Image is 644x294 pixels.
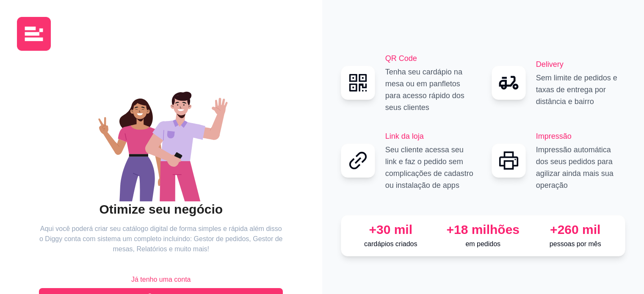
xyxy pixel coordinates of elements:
h2: QR Code [385,52,475,64]
div: +30 mil [348,222,434,237]
p: Impressão automática dos seus pedidos para agilizar ainda mais sua operação [536,144,625,191]
p: Seu cliente acessa seu link e faz o pedido sem complicações de cadastro ou instalação de apps [385,144,475,191]
p: Sem limite de pedidos e taxas de entrega por distância e bairro [536,72,625,107]
p: pessoas por mês [533,239,618,249]
span: Já tenho uma conta [131,275,191,285]
article: Aqui você poderá criar seu catálogo digital de forma simples e rápida além disso o Diggy conta co... [39,224,283,254]
p: cardápios criados [348,239,434,249]
button: Já tenho uma conta [39,271,283,288]
p: em pedidos [440,239,526,249]
div: +18 milhões [440,222,526,237]
h2: Impressão [536,130,625,142]
h2: Otimize seu negócio [39,201,283,217]
img: logo [17,17,51,51]
h2: Link da loja [385,130,475,142]
div: +260 mil [533,222,618,237]
h2: Delivery [536,58,625,70]
p: Tenha seu cardápio na mesa ou em panfletos para acesso rápido dos seus clientes [385,66,475,113]
div: animation [39,74,283,201]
